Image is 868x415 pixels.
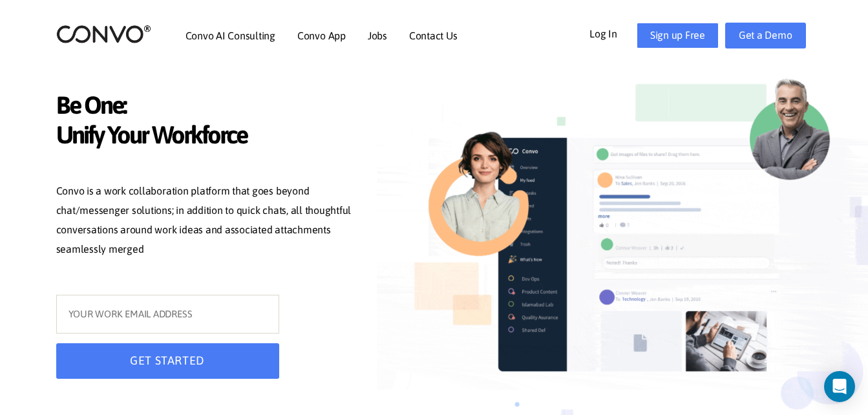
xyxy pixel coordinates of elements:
[56,182,360,262] p: Convo is a work collaboration platform that goes beyond chat/messenger solutions; in addition to ...
[56,24,151,44] img: logo_2.png
[824,371,855,402] div: Open Intercom Messenger
[56,120,360,153] span: Unify Your Workforce
[185,30,275,41] a: Convo AI Consulting
[589,23,637,43] a: Log In
[297,30,346,41] a: Convo App
[725,23,806,48] a: Get a Demo
[56,295,279,334] input: YOUR WORK EMAIL ADDRESS
[368,30,387,41] a: Jobs
[637,23,719,48] a: Sign up Free
[409,30,458,41] a: Contact Us
[56,343,279,379] button: GET STARTED
[56,90,360,123] span: Be One:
